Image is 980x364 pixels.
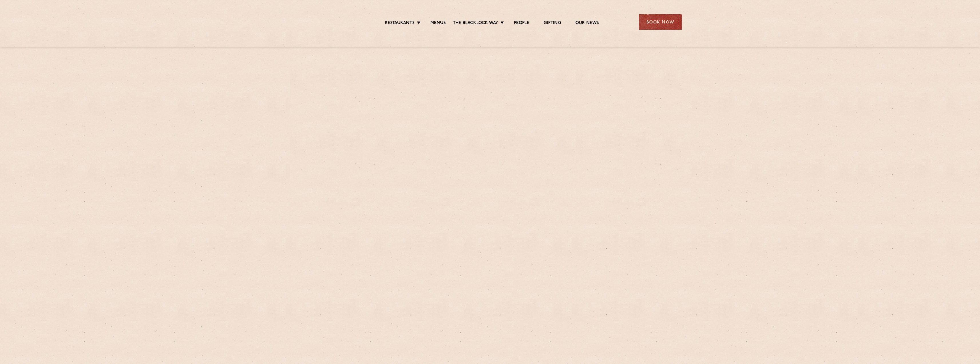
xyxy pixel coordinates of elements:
[298,5,348,38] img: svg%3E
[430,20,446,27] a: Menus
[544,20,561,27] a: Gifting
[385,20,415,27] a: Restaurants
[575,20,599,27] a: Our News
[453,20,498,27] a: The Blacklock Way
[639,14,682,30] div: Book Now
[514,20,529,27] a: People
